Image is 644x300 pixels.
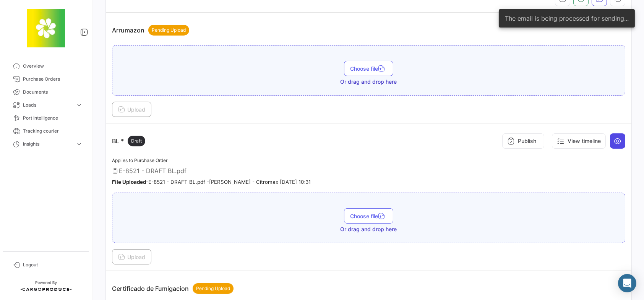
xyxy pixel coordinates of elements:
[23,63,83,70] span: Overview
[6,125,86,138] a: Tracking courier
[112,249,151,264] button: Upload
[131,138,142,144] span: Draft
[76,102,83,109] span: expand_more
[552,133,606,149] button: View timeline
[76,141,83,148] span: expand_more
[23,102,73,109] span: Loads
[112,179,311,185] small: - E-8521 - DRAFT BL.pdf - [PERSON_NAME] - Citromax [DATE] 10:31
[23,76,83,83] span: Purchase Orders
[618,274,636,292] div: Abrir Intercom Messenger
[112,157,167,163] span: Applies to Purchase Order
[112,179,146,185] b: File Uploaded
[119,167,187,175] span: E-8521 - DRAFT BL.pdf
[505,15,629,22] span: The email is being processed for sending...
[6,86,86,99] a: Documents
[23,261,83,268] span: Logout
[344,61,393,76] button: Choose file
[350,65,387,72] span: Choose file
[6,60,86,73] a: Overview
[344,208,393,224] button: Choose file
[118,106,145,113] span: Upload
[196,285,230,292] span: Pending Upload
[6,73,86,86] a: Purchase Orders
[23,128,83,135] span: Tracking courier
[350,213,387,219] span: Choose file
[6,112,86,125] a: Port Intelligence
[152,27,186,34] span: Pending Upload
[23,89,83,96] span: Documents
[23,141,73,148] span: Insights
[23,115,83,122] span: Port Intelligence
[118,254,145,260] span: Upload
[112,102,151,117] button: Upload
[502,133,544,149] button: Publish
[27,9,65,47] img: 8664c674-3a9e-46e9-8cba-ffa54c79117b.jfif
[341,225,397,233] span: Or drag and drop here
[112,25,189,36] p: Arrumazon
[341,78,397,86] span: Or drag and drop here
[112,283,234,294] p: Certificado de Fumigacion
